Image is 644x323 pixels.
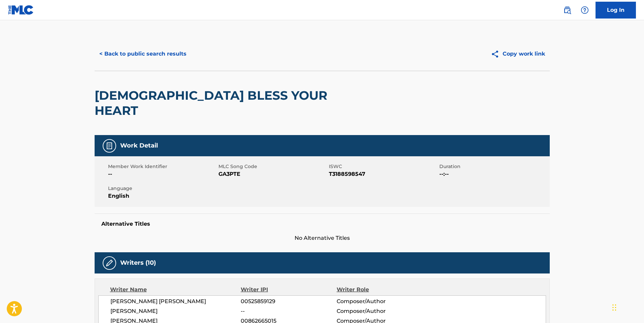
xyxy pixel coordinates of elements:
span: English [108,192,217,200]
span: -- [241,307,336,315]
span: Language [108,185,217,192]
span: MLC Song Code [218,163,327,170]
span: Composer/Author [337,307,424,315]
span: GA3PTE [218,170,327,178]
h2: [DEMOGRAPHIC_DATA] BLESS YOUR HEART [95,88,368,118]
img: Work Detail [105,142,113,150]
span: Member Work Identifier [108,163,217,170]
span: T3188598547 [329,170,438,178]
img: help [581,6,589,14]
span: 00525859129 [241,297,336,305]
img: Copy work link [491,50,503,58]
span: No Alternative Titles [95,234,550,242]
img: Writers [105,259,113,267]
span: --:-- [439,170,548,178]
span: Duration [439,163,548,170]
div: Writer IPI [241,286,337,294]
span: ISWC [329,163,438,170]
iframe: Chat Widget [610,291,644,323]
img: search [563,6,571,14]
h5: Alternative Titles [101,221,543,227]
img: MLC Logo [8,5,34,15]
span: [PERSON_NAME] [PERSON_NAME] [110,297,241,305]
span: Composer/Author [337,297,424,305]
button: < Back to public search results [95,45,191,62]
a: Public Search [561,3,574,17]
a: Log In [596,2,636,19]
div: Drag [612,297,616,318]
div: Writer Role [337,286,424,294]
h5: Work Detail [120,142,158,150]
span: [PERSON_NAME] [110,307,241,315]
div: Help [578,3,591,17]
span: -- [108,170,217,178]
div: Writer Name [110,286,241,294]
h5: Writers (10) [120,259,156,267]
button: Copy work link [486,45,550,62]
